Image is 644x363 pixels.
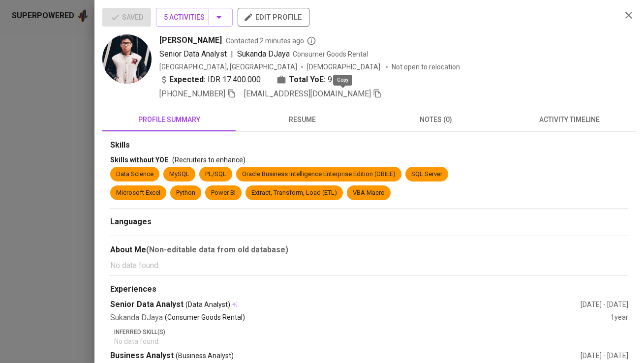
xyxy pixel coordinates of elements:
span: | [231,48,233,60]
div: Microsoft Excel [116,188,160,198]
p: No data found. [114,336,628,346]
div: [DATE] - [DATE] [581,351,628,361]
div: Business Analyst [110,350,581,362]
span: (Business Analyst) [176,351,234,361]
div: VBA Macro [353,188,385,198]
span: notes (0) [375,114,497,126]
span: Consumer Goods Rental [293,50,368,58]
span: resume [242,114,363,126]
span: 9 [328,74,332,86]
div: Python [176,188,195,198]
span: Sukanda DJaya [237,49,290,59]
div: Power BI [211,188,236,198]
img: 370dedaaab31fb0f8acf6eb879d2e388.jpg [102,34,152,84]
div: Senior Data Analyst [110,299,581,310]
p: No data found. [110,260,628,272]
span: Contacted 2 minutes ago [226,36,316,46]
b: Total YoE: [289,74,326,86]
p: Not open to relocation [392,62,460,72]
span: [DEMOGRAPHIC_DATA] [307,62,382,72]
span: profile summary [108,114,230,126]
p: Inferred Skill(s) [114,328,628,336]
span: [PERSON_NAME] [159,34,222,46]
div: Extract, Transform, Load (ETL) [251,188,337,198]
div: SQL Server [411,170,442,179]
span: edit profile [245,11,302,24]
button: 5 Activities [156,8,233,27]
div: [DATE] - [DATE] [581,300,628,309]
div: About Me [110,244,628,256]
span: [EMAIL_ADDRESS][DOMAIN_NAME] [244,89,371,98]
div: Oracle Business Intelligence Enterprise Edition (OBIEE) [242,170,396,179]
span: activity timeline [509,114,630,126]
div: Sukanda DJaya [110,312,611,324]
div: PL/SQL [205,170,226,179]
span: Senior Data Analyst [159,49,227,59]
span: [PHONE_NUMBER] [159,89,225,98]
div: Skills [110,140,628,151]
span: (Data Analyst) [185,300,230,309]
span: Skills without YOE [110,156,168,164]
a: edit profile [238,13,309,21]
div: Data Science [116,170,153,179]
b: (Non-editable data from old database) [146,245,288,254]
div: Experiences [110,284,628,295]
span: (Recruiters to enhance) [172,156,245,164]
span: 5 Activities [164,11,225,24]
b: Expected: [169,74,206,86]
div: 1 year [611,312,628,324]
button: edit profile [238,8,309,27]
div: Languages [110,216,628,228]
p: (Consumer Goods Rental) [165,312,245,324]
div: MySQL [169,170,189,179]
svg: By Batam recruiter [307,36,316,46]
div: [GEOGRAPHIC_DATA], [GEOGRAPHIC_DATA] [159,62,297,72]
div: IDR 17.400.000 [159,74,261,86]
